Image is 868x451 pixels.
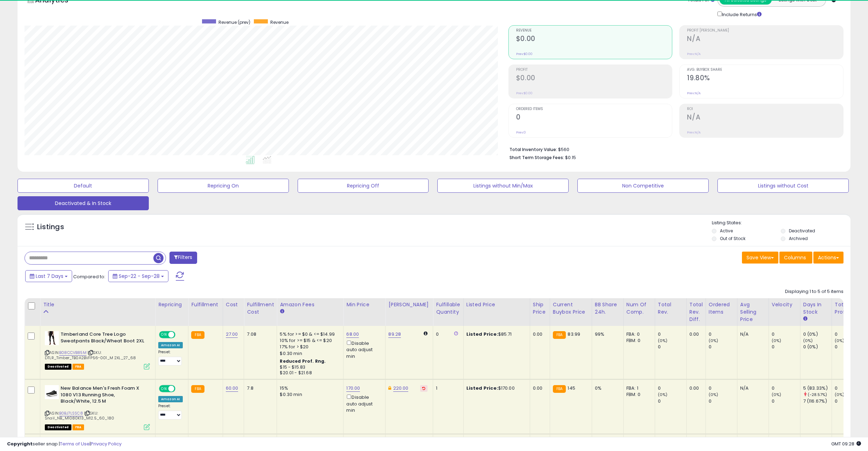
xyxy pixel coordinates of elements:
span: 83.99 [568,331,580,337]
div: FBM: 0 [626,391,650,398]
div: Current Buybox Price [553,301,589,316]
span: Columns [784,254,806,261]
div: 5 (83.33%) [803,385,832,391]
b: Total Inventory Value: [509,146,557,152]
span: All listings that are unavailable for purchase on Amazon for any reason other than out-of-stock [45,424,71,430]
p: Listing States: [712,220,850,226]
div: 0 [772,344,800,350]
span: $0.15 [565,154,576,161]
div: 0.00 [533,385,544,391]
span: Revenue [516,29,672,33]
div: Velocity [772,301,797,308]
div: 7.8 [247,385,271,391]
div: $15 - $15.83 [280,364,338,370]
small: (0%) [709,338,718,343]
div: 0 [658,344,686,350]
div: N/A [740,385,763,391]
div: 99% [595,331,618,337]
div: 0 [835,398,863,404]
div: Fulfillment [191,301,220,308]
span: FBA [72,364,84,370]
div: 0 [658,398,686,404]
span: Revenue [270,19,289,25]
li: $560 [509,145,838,153]
div: Avg Selling Price [740,301,766,323]
div: [PERSON_NAME] [388,301,430,308]
div: 0 [772,398,800,404]
label: Active [720,228,733,234]
span: All listings that are unavailable for purchase on Amazon for any reason other than out-of-stock [45,364,71,370]
div: Fulfillable Quantity [436,301,460,316]
span: ON [160,386,168,392]
a: 220.00 [393,385,409,392]
button: Repricing On [158,179,289,193]
small: FBA [553,385,566,393]
h2: 0 [516,113,672,123]
div: Total Rev. [658,301,683,316]
small: (0%) [658,338,668,343]
small: FBA [191,385,204,393]
div: 0 [658,385,686,391]
span: Sep-22 - Sep-28 [119,273,160,280]
div: 17% for > $20 [280,344,338,350]
img: 41D90BiyvqL._SL40_.jpg [45,331,59,345]
span: Profit [PERSON_NAME] [687,29,843,33]
div: Preset: [158,404,183,419]
div: 0 [709,385,737,391]
small: Prev: N/A [687,130,701,135]
h2: $0.00 [516,35,672,44]
div: Days In Stock [803,301,829,316]
button: Non Competitive [577,179,709,193]
div: ASIN: [45,385,150,429]
small: (0%) [772,338,782,343]
small: (0%) [835,338,845,343]
div: FBM: 0 [626,337,650,344]
div: Preset: [158,350,183,365]
button: Default [18,179,149,193]
div: BB Share 24h. [595,301,620,316]
small: Prev: $0.00 [516,52,533,56]
div: Ordered Items [709,301,734,316]
div: 0 [835,344,863,350]
div: 7 (116.67%) [803,398,832,404]
div: 0 [835,385,863,391]
div: Fulfillment Cost [247,301,274,316]
span: ROI [687,107,843,111]
div: Num of Comp. [626,301,652,316]
span: Revenue (prev) [218,19,250,25]
a: 68.00 [346,331,359,338]
a: Privacy Policy [91,440,121,447]
div: 0 [709,344,737,350]
small: FBA [191,331,204,339]
button: Deactivated & In Stock [18,196,149,210]
div: 0 [658,331,686,337]
small: Days In Stock. [803,316,807,322]
div: FBA: 0 [626,331,650,337]
div: 0 (0%) [803,331,832,337]
div: $0.30 min [280,391,338,398]
small: Prev: 0 [516,130,526,135]
div: 0.00 [689,331,700,337]
div: Min Price [346,301,382,308]
div: seller snap | | [7,441,121,447]
h5: Listings [37,222,64,232]
div: 0.00 [533,331,544,337]
div: $0.30 min [280,350,338,357]
a: 60.00 [226,385,238,392]
div: Include Returns [712,10,770,18]
a: 170.00 [346,385,360,392]
small: FBA [553,331,566,339]
button: Listings without Cost [717,179,849,193]
div: 0 (0%) [803,344,832,350]
b: Timberland Core Tree Logo Sweatpants Black/Wheat Boot 2XL [61,331,146,346]
a: B0BJ7LSSC8 [59,410,83,416]
button: Repricing Off [298,179,429,193]
h2: 19.80% [687,74,843,83]
div: $170.00 [466,385,525,391]
button: Columns [779,252,812,264]
button: Sep-22 - Sep-28 [108,270,168,282]
div: N/A [740,331,763,337]
span: ON [160,332,168,338]
div: Amazon Fees [280,301,340,308]
button: Actions [813,252,843,264]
